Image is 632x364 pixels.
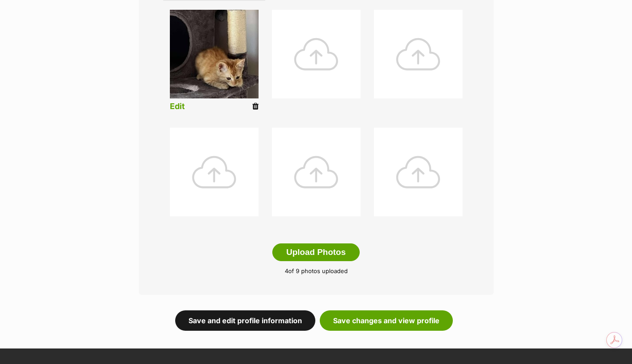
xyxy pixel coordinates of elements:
[170,102,185,111] a: Edit
[272,243,359,261] button: Upload Photos
[152,267,480,276] p: of 9 photos uploaded
[175,310,315,331] a: Save and edit profile information
[285,267,288,274] span: 4
[170,10,259,98] img: gjyf7y3aktqvllf6obbx.jpg
[320,310,453,331] a: Save changes and view profile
